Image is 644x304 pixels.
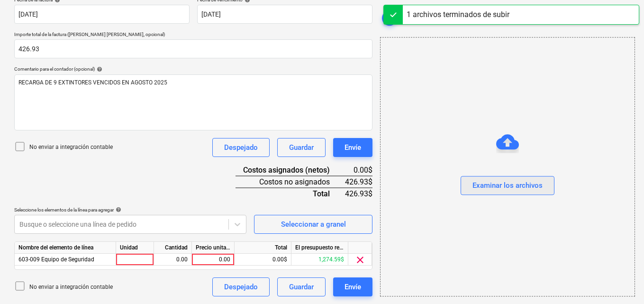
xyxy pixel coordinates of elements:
div: 0.00$ [345,165,372,176]
button: Despejado [212,138,270,157]
span: help [114,207,121,212]
div: Despejado [224,141,258,154]
button: Guardar [277,138,326,157]
button: Envíe [333,277,372,296]
div: Comentario para el contador (opcional) [14,66,372,72]
p: Importe total de la factura ([PERSON_NAME] [PERSON_NAME], opcional) [14,31,372,39]
div: Nombre del elemento de línea [15,242,116,254]
div: 0.00 [196,254,230,266]
div: Unidad [116,242,154,254]
button: Seleccionar a granel [254,215,372,234]
iframe: Chat Widget [597,258,644,304]
span: RECARGA DE 9 EXTINTORES VENCIDOS EN AGOSTO 2025 [18,79,167,86]
button: Envíe [333,138,372,157]
div: 1,274.59$ [291,254,348,266]
div: Examinar los archivos [472,180,543,192]
div: Precio unitario [192,242,235,254]
p: No enviar a integración contable [29,143,113,151]
input: Fecha de vencimiento no especificada [197,5,372,24]
button: Guardar [277,277,326,296]
button: Despejado [212,277,270,296]
div: Envíe [345,141,361,154]
div: Despejado [224,281,258,293]
div: Total [236,188,345,199]
div: Costos no asignados [236,176,345,188]
div: 426.93$ [345,188,372,199]
div: Envíe [345,281,361,293]
p: No enviar a integración contable [29,283,113,291]
span: clear [354,254,366,266]
div: Seleccione los elementos de la línea para agregar [14,207,246,213]
div: Widget de chat [597,258,644,304]
div: Costos asignados (netos) [236,165,345,176]
span: 603-009 Equipo de Seguridad [18,256,94,263]
div: El presupuesto revisado que queda [291,242,348,254]
div: Seleccionar a granel [281,218,346,230]
div: 1 archivos terminados de subir [407,9,509,20]
div: Total [235,242,291,254]
input: Importe total de la factura (coste neto, opcional) [14,39,372,58]
div: 0.00$ [235,254,291,266]
div: 0.00 [158,254,188,266]
div: Examinar los archivos [380,37,635,296]
div: 426.93$ [345,176,372,188]
input: Fecha de factura no especificada [14,5,190,24]
span: help [95,66,102,72]
div: Cantidad [154,242,192,254]
div: Guardar [289,141,314,154]
div: Guardar [289,281,314,293]
button: Examinar los archivos [461,176,554,195]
